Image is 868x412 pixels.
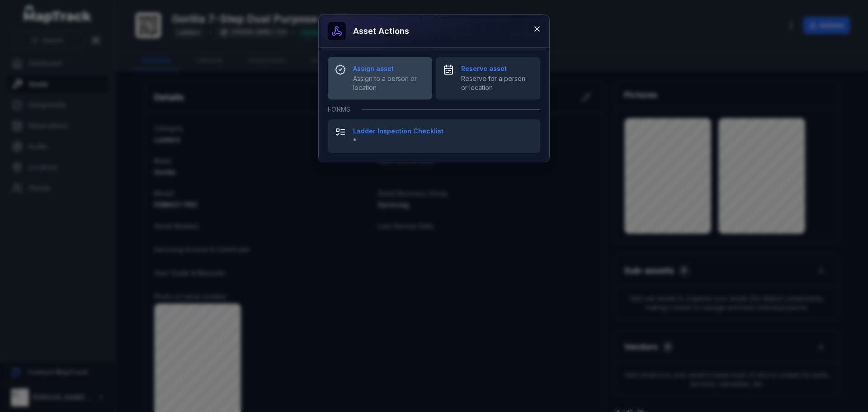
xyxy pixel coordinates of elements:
button: Ladder Inspection Checklist* [328,119,540,153]
strong: Ladder Inspection Checklist [353,127,533,136]
button: Reserve assetReserve for a person or location [436,57,540,99]
span: Reserve for a person or location [461,74,533,92]
span: Assign to a person or location [353,74,425,92]
strong: Assign asset [353,64,425,73]
div: Forms [328,99,540,119]
h3: Asset actions [353,25,409,38]
button: Assign assetAssign to a person or location [328,57,432,99]
strong: Reserve asset [461,64,533,73]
